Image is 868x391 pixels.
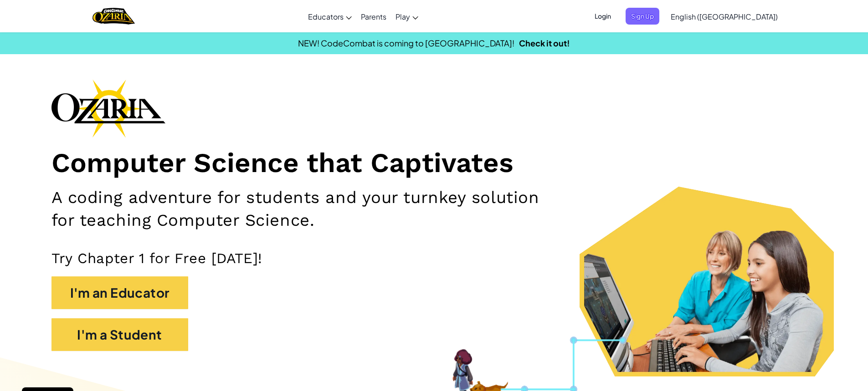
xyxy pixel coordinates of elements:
[51,186,565,231] h2: A coding adventure for students and your turnkey solution for teaching Computer Science.
[51,147,817,180] h1: Computer Science that Captivates
[298,38,514,48] span: NEW! CodeCombat is coming to [GEOGRAPHIC_DATA]!
[92,7,135,25] img: Home
[308,12,344,21] span: Educators
[303,4,356,29] a: Educators
[589,8,616,25] button: Login
[391,4,423,29] a: Play
[519,38,570,48] a: Check it out!
[356,4,391,29] a: Parents
[395,12,410,21] span: Play
[51,249,817,267] p: Try Chapter 1 for Free [DATE]!
[671,12,778,21] span: English ([GEOGRAPHIC_DATA])
[666,4,782,29] a: English ([GEOGRAPHIC_DATA])
[51,276,188,309] button: I'm an Educator
[51,79,165,137] img: Ozaria branding logo
[626,8,659,25] button: Sign Up
[92,7,135,25] a: Ozaria by CodeCombat logo
[51,318,188,351] button: I'm a Student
